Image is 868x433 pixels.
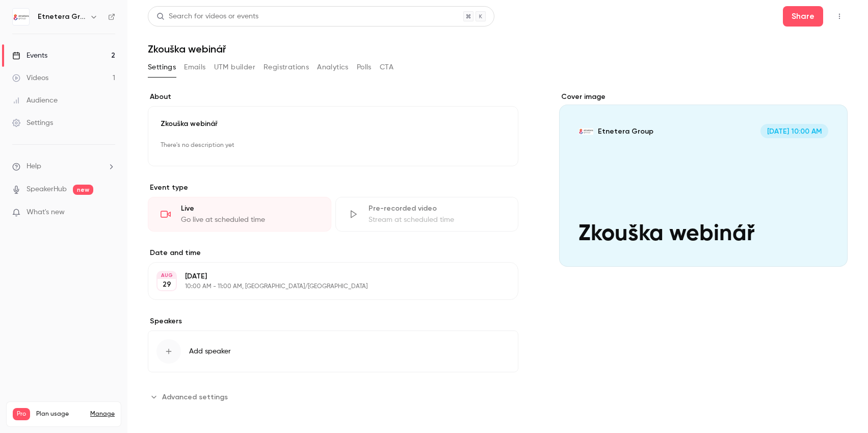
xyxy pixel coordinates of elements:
[27,161,41,172] span: Help
[783,6,823,27] button: Share
[214,59,255,75] button: UTM builder
[38,12,86,22] h6: Etnetera Group
[185,283,464,291] p: 10:00 AM - 11:00 AM, [GEOGRAPHIC_DATA]/[GEOGRAPHIC_DATA]
[36,410,84,418] span: Plan usage
[181,215,319,225] div: Go live at scheduled time
[148,197,331,232] div: LiveGo live at scheduled time
[12,50,47,61] div: Events
[12,118,53,128] div: Settings
[90,410,115,418] a: Manage
[148,59,176,75] button: Settings
[369,203,506,214] div: Pre-recorded video
[148,43,848,55] h1: Zkouška webinář
[148,389,234,405] button: Advanced settings
[148,248,518,258] label: Date and time
[161,137,506,154] p: There's no description yet
[148,316,518,326] label: Speakers
[380,59,393,75] button: CTA
[184,59,205,75] button: Emails
[357,59,372,75] button: Polls
[13,408,30,420] span: Pro
[148,92,518,102] label: About
[148,330,518,372] button: Add speaker
[335,197,519,232] div: Pre-recorded videoStream at scheduled time
[12,73,48,83] div: Videos
[559,92,848,102] label: Cover image
[162,392,228,402] span: Advanced settings
[148,183,518,193] p: Event type
[559,92,848,267] section: Cover image
[157,272,176,279] div: AUG
[27,184,67,195] a: SpeakerHub
[189,346,231,356] span: Add speaker
[181,203,319,214] div: Live
[264,59,309,75] button: Registrations
[161,119,506,129] p: Zkouška webinář
[185,271,464,282] p: [DATE]
[73,185,93,195] span: new
[317,59,349,75] button: Analytics
[156,11,258,22] div: Search for videos or events
[148,389,518,405] section: Advanced settings
[369,215,506,225] div: Stream at scheduled time
[13,9,29,25] img: Etnetera Group
[12,161,115,172] li: help-dropdown-opener
[163,279,171,290] p: 29
[12,95,58,106] div: Audience
[27,207,65,218] span: What's new
[103,208,115,217] iframe: Noticeable Trigger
